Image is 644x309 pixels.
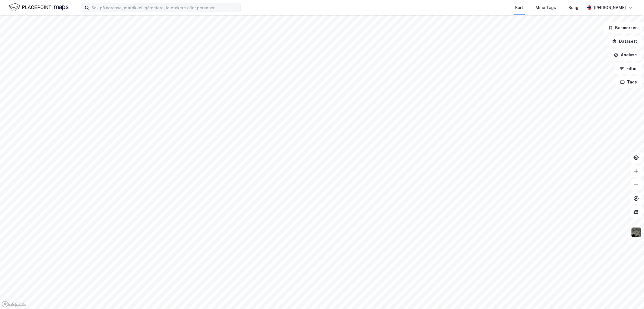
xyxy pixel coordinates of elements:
[515,4,523,11] div: Kart
[536,4,556,11] div: Mine Tags
[616,282,644,309] div: Kontrollprogram for chat
[568,4,578,11] div: Bolig
[616,282,644,309] iframe: Chat Widget
[9,3,69,12] img: logo.f888ab2527a4732fd821a326f86c7f29.svg
[89,3,240,12] input: Søk på adresse, matrikkel, gårdeiere, leietakere eller personer
[594,4,626,11] div: [PERSON_NAME]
